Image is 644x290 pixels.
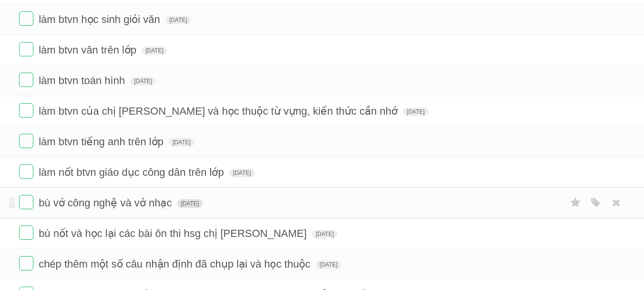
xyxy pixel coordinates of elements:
span: bù vở công nghệ và vở nhạc [39,197,174,209]
span: làm nốt btvn giáo dục công dân trên lớp [39,166,226,178]
span: làm btvn tiếng anh trên lớp [39,136,166,148]
span: [DATE] [177,199,203,208]
label: Done [19,73,33,87]
span: [DATE] [165,16,191,24]
span: làm btvn học sinh giỏi văn [39,13,163,25]
span: làm btvn của chị [PERSON_NAME] và học thuộc từ vựng, kiến thức cần nhớ [39,105,400,117]
label: Done [19,256,33,270]
label: Star task [567,195,585,211]
span: [DATE] [130,77,156,86]
label: Done [19,164,33,179]
span: [DATE] [403,107,429,116]
span: làm btvn văn trên lớp [39,44,139,56]
span: bù nốt và học lại các bài ôn thi hsg chị [PERSON_NAME] [39,227,309,239]
span: làm btvn toán hình [39,75,127,86]
label: Done [19,11,33,26]
label: Done [19,103,33,118]
span: [DATE] [142,46,167,55]
span: [DATE] [312,230,338,238]
span: chép thêm một số câu nhận định đã chụp lại và học thuộc [39,258,313,270]
span: [DATE] [169,138,194,147]
span: [DATE] [229,169,255,177]
span: [DATE] [316,260,341,269]
label: Done [19,42,33,56]
label: Done [19,134,33,148]
label: Done [19,195,33,209]
label: Done [19,226,33,240]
